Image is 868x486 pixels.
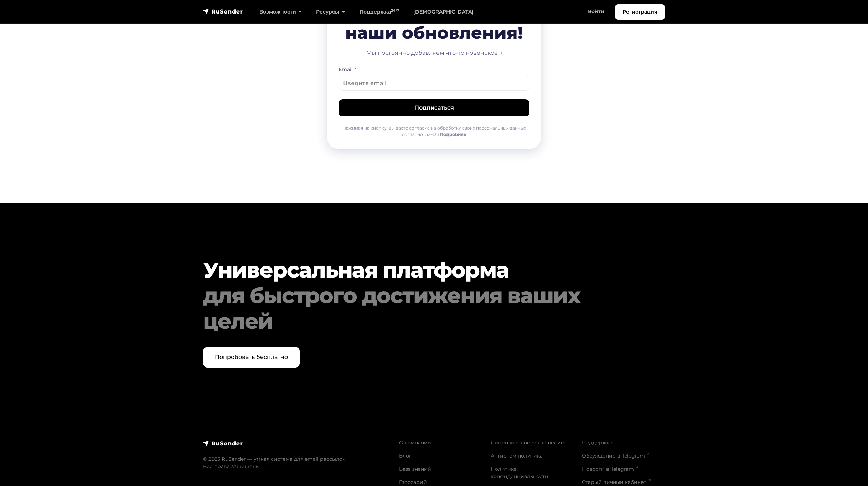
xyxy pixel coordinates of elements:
a: Подробнее [440,132,466,137]
a: О компании [399,439,431,446]
a: База знаний [399,466,431,472]
a: Политика конфиденциальности [491,466,548,480]
a: Старый личный кабинет [582,479,651,485]
div: для быстрого достижения ваших целей [203,283,626,334]
a: Возможности [252,5,309,19]
a: [DEMOGRAPHIC_DATA] [406,5,481,19]
a: Поддержка [582,439,613,446]
a: Новости в Telegram [582,466,638,472]
a: Ресурсы [309,5,352,19]
div: Мы постоянно добавляем что-то новенькое :) [339,49,529,57]
p: Нажимая на кнопку, вы даете согласие на обработку своих персональных данных согласно 152-ФЗ. [339,125,529,138]
a: Попробовать бесплатно [203,347,300,368]
p: © 2025 RuSender — умная система для email рассылок. Все права защищены. [203,455,391,470]
a: Регистрация [615,4,665,20]
a: Войти [581,4,611,19]
input: Введите email [339,76,529,91]
img: RuSender [203,8,243,15]
a: Блог [399,453,412,459]
img: RuSender [203,440,243,447]
div: Email [339,66,529,73]
a: Обсуждение в Telegram [582,453,649,459]
h2: Универсальная платформа [203,257,626,334]
a: Глоссарий [399,479,427,485]
button: Подписаться [339,99,529,116]
a: Лицензионное соглашение [491,439,564,446]
sup: 24/7 [391,8,399,13]
a: Поддержка24/7 [352,5,406,19]
a: Антиспам политика [491,453,543,459]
